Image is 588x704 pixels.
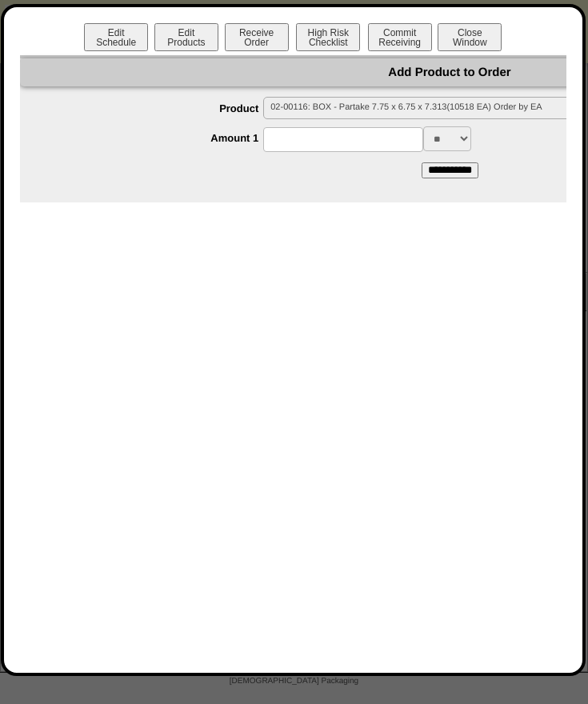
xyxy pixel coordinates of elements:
[225,23,289,51] button: ReceiveOrder
[296,23,360,51] button: High RiskChecklist
[294,37,364,48] a: High RiskChecklist
[438,23,502,51] button: CloseWindow
[368,23,432,51] button: CommitReceiving
[436,36,503,48] a: CloseWindow
[154,23,218,51] button: EditProducts
[52,102,264,114] label: Product
[52,132,264,144] label: Amount 1
[84,23,148,51] button: EditSchedule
